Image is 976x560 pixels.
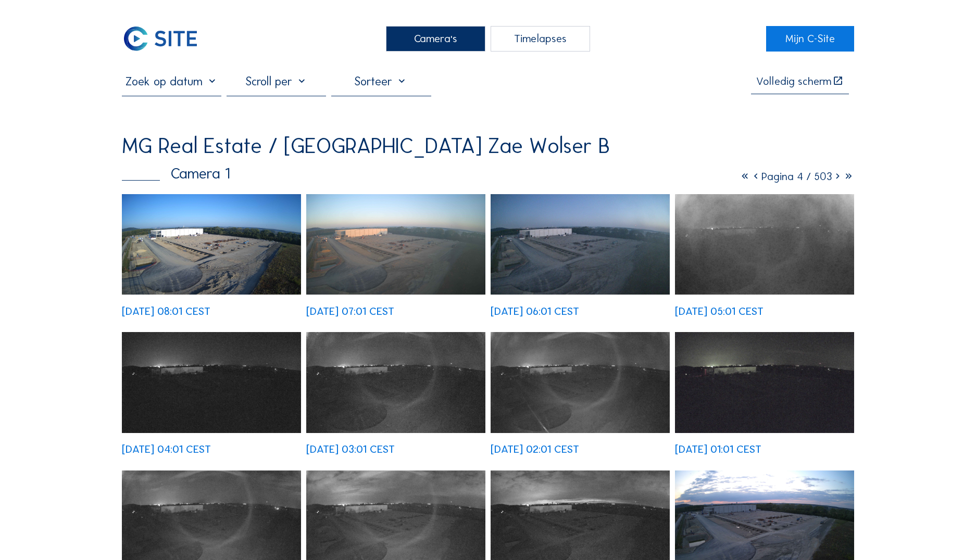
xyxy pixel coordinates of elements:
span: Pagina 4 / 503 [761,170,832,183]
div: MG Real Estate / [GEOGRAPHIC_DATA] Zae Wolser B [122,135,610,157]
div: Timelapses [491,26,590,52]
div: [DATE] 02:01 CEST [491,444,579,455]
input: Zoek op datum 󰅀 [122,74,221,88]
img: image_52752878 [122,332,301,433]
div: [DATE] 07:01 CEST [306,306,394,317]
a: Mijn C-Site [766,26,854,52]
div: Volledig scherm [756,76,831,87]
div: [DATE] 04:01 CEST [122,444,211,455]
img: C-SITE Logo [122,26,198,52]
a: C-SITE Logo [122,26,210,52]
img: image_52752236 [491,332,670,433]
img: image_52751901 [675,332,854,433]
div: [DATE] 08:01 CEST [122,306,210,317]
div: [DATE] 06:01 CEST [491,306,579,317]
div: [DATE] 05:01 CEST [675,306,764,317]
img: image_52752543 [306,332,485,433]
div: [DATE] 03:01 CEST [306,444,395,455]
img: image_52754112 [306,194,485,295]
img: image_52753196 [675,194,854,295]
img: image_52753516 [491,194,670,295]
div: [DATE] 01:01 CEST [675,444,761,455]
img: image_52754689 [122,194,301,295]
div: Camera's [386,26,485,52]
div: Camera 1 [122,167,230,182]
